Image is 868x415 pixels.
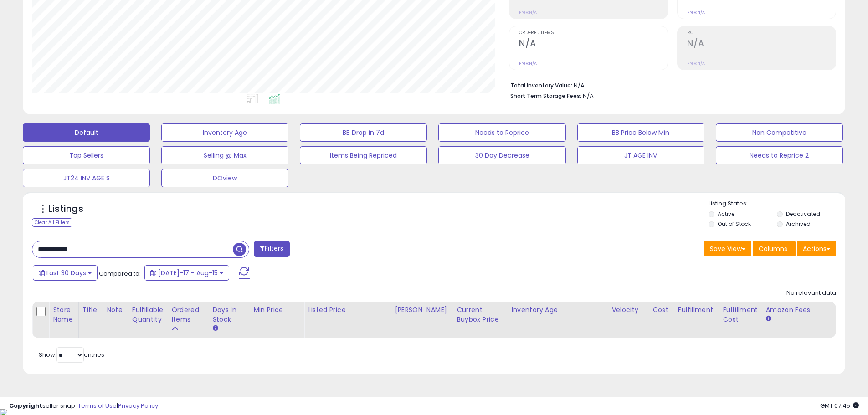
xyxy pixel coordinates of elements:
button: Needs to Reprice 2 [716,146,843,164]
span: Show: entries [39,350,104,359]
a: Privacy Policy [118,401,158,410]
button: Selling @ Max [161,146,288,164]
button: Top Sellers [23,146,150,164]
button: Needs to Reprice [438,123,565,142]
span: 2025-09-15 07:45 GMT [820,401,859,410]
div: Ordered Items [171,305,205,324]
button: Last 30 Days [33,265,98,281]
div: Amazon Fees [765,305,844,315]
div: Fulfillable Quantity [132,305,164,324]
small: Prev: N/A [519,61,537,66]
h5: Listings [48,203,83,215]
div: seller snap | | [9,402,158,410]
small: Days In Stock. [212,324,218,333]
span: Columns [759,244,787,253]
button: Filters [254,241,289,257]
button: 30 Day Decrease [438,146,565,164]
label: Archived [786,220,811,228]
h2: N/A [687,38,836,51]
div: Inventory Age [511,305,604,315]
small: Amazon Fees. [765,315,771,323]
div: Fulfillment Cost [723,305,758,324]
span: Ordered Items [519,31,668,36]
button: BB Drop in 7d [300,123,427,142]
small: Prev: N/A [687,61,705,66]
div: Store Name [53,305,75,324]
span: Last 30 Days [46,268,86,277]
button: Save View [704,241,751,256]
div: Current Buybox Price [457,305,503,324]
button: Columns [753,241,796,256]
button: [DATE]-17 - Aug-15 [144,265,229,281]
button: Items Being Repriced [300,146,427,164]
strong: Copyright [9,401,42,410]
div: Velocity [611,305,645,315]
button: Actions [797,241,836,256]
div: Min Price [253,305,300,315]
button: Default [23,123,150,142]
label: Out of Stock [718,220,751,228]
button: JT AGE INV [577,146,704,164]
h2: N/A [519,38,668,51]
button: JT24 INV AGE S [23,169,150,187]
small: Prev: N/A [519,10,537,15]
a: Terms of Use [78,401,117,410]
div: Title [82,305,99,315]
span: Compared to: [99,269,141,278]
div: No relevant data [786,289,836,297]
button: BB Price Below Min [577,123,704,142]
div: Days In Stock [212,305,246,324]
span: [DATE]-17 - Aug-15 [158,268,218,277]
label: Deactivated [786,210,820,218]
button: DOview [161,169,288,187]
div: Note [107,305,124,315]
span: N/A [583,92,594,100]
div: Clear All Filters [32,218,72,227]
div: Listed Price [308,305,387,315]
b: Total Inventory Value: [510,82,572,89]
div: Cost [652,305,670,315]
div: Fulfillment [678,305,715,315]
small: Prev: N/A [687,10,705,15]
span: ROI [687,31,836,36]
li: N/A [510,79,829,90]
button: Inventory Age [161,123,288,142]
div: [PERSON_NAME] [395,305,449,315]
b: Short Term Storage Fees: [510,92,581,100]
button: Non Competitive [716,123,843,142]
label: Active [718,210,734,218]
p: Listing States: [709,200,845,208]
